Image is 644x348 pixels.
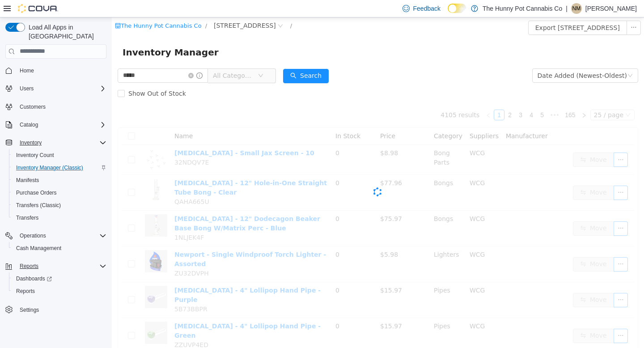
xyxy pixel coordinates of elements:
[16,83,106,94] span: Users
[16,137,106,148] span: Inventory
[9,285,110,297] button: Reports
[13,150,106,161] span: Inventory Count
[13,243,65,254] a: Cash Management
[13,212,42,223] a: Transfers
[13,187,106,198] span: Purchase Orders
[13,243,106,254] span: Cash Management
[171,51,217,66] button: icon: searchSearch
[2,229,110,242] button: Operations
[16,101,106,112] span: Customers
[93,5,95,12] span: /
[9,212,110,224] button: Transfers
[76,55,82,61] i: icon: close-circle
[20,103,46,110] span: Customers
[2,303,110,316] button: Settings
[20,232,46,239] span: Operations
[2,119,110,131] button: Catalog
[9,161,110,174] button: Inventory Manager (Classic)
[9,272,110,285] a: Dashboards
[20,121,38,128] span: Catalog
[178,5,180,12] span: /
[3,5,89,12] a: icon: shopThe Hunny Pot Cannabis Co
[85,55,91,61] i: icon: info-circle
[16,214,38,221] span: Transfers
[16,119,42,130] button: Catalog
[13,200,64,211] a: Transfers (Classic)
[13,175,106,186] span: Manifests
[13,187,60,198] a: Purchase Orders
[13,273,106,284] span: Dashboards
[13,286,106,297] span: Reports
[16,189,57,196] span: Purchase Orders
[13,150,58,161] a: Inventory Count
[16,304,106,315] span: Settings
[13,286,38,297] a: Reports
[25,23,106,41] span: Load All Apps in [GEOGRAPHIC_DATA]
[20,85,34,92] span: Users
[2,100,110,113] button: Customers
[9,187,110,199] button: Purchase Orders
[13,212,106,223] span: Transfers
[20,67,34,74] span: Home
[13,273,55,284] a: Dashboards
[11,28,112,42] span: Inventory Manager
[13,162,106,173] span: Inventory Manager (Classic)
[566,3,568,14] p: |
[9,174,110,187] button: Manifests
[16,177,39,184] span: Manifests
[16,245,61,252] span: Cash Management
[16,261,42,272] button: Reports
[20,139,42,146] span: Inventory
[572,3,581,14] span: NM
[16,202,61,209] span: Transfers (Classic)
[16,65,106,76] span: Home
[515,3,529,17] button: icon: ellipsis
[448,13,448,13] span: Dark Mode
[9,199,110,212] button: Transfers (Classic)
[426,51,515,65] div: Date Added (Newest-Oldest)
[9,149,110,161] button: Inventory Count
[101,54,142,63] span: All Categories
[16,65,38,76] a: Home
[2,82,110,95] button: Users
[16,83,37,94] button: Users
[166,6,171,11] i: icon: close-circle
[516,55,521,62] i: icon: down
[13,175,42,186] a: Manifests
[5,60,106,340] nav: Complex example
[585,3,637,14] p: [PERSON_NAME]
[16,275,52,282] span: Dashboards
[416,3,515,17] button: Export [STREET_ADDRESS]
[483,3,562,14] p: The Hunny Pot Cannabis Co
[2,136,110,149] button: Inventory
[16,137,45,148] button: Inventory
[13,72,78,80] span: Show Out of Stock
[2,64,110,77] button: Home
[16,102,49,112] a: Customers
[448,4,466,13] input: Dark Mode
[16,152,54,159] span: Inventory Count
[16,164,83,171] span: Inventory Manager (Classic)
[16,305,42,315] a: Settings
[3,5,9,11] i: icon: shop
[13,162,87,173] a: Inventory Manager (Classic)
[16,230,106,241] span: Operations
[16,261,106,272] span: Reports
[13,200,106,211] span: Transfers (Classic)
[16,119,106,130] span: Catalog
[102,3,164,13] span: 198 Queen St
[9,242,110,255] button: Cash Management
[2,260,110,272] button: Reports
[20,306,39,314] span: Settings
[146,55,152,62] i: icon: down
[16,288,35,295] span: Reports
[18,4,58,13] img: Cova
[16,230,50,241] button: Operations
[20,263,38,270] span: Reports
[413,4,441,13] span: Feedback
[571,3,582,14] div: Nakisha Mckinley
